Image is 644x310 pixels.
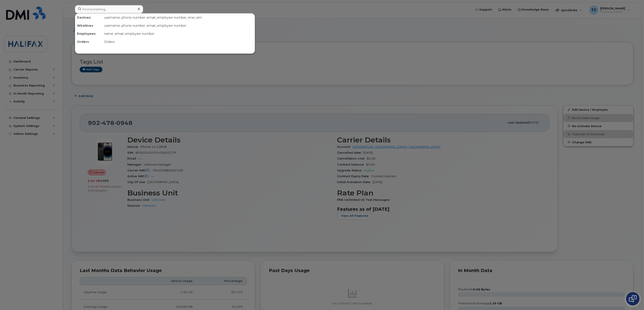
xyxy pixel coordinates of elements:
[75,22,102,30] div: Wirelines
[102,22,255,30] div: username, phone number, email, employee number
[75,30,102,38] div: Employees
[75,38,102,46] div: Orders
[75,13,102,22] div: Devices
[629,295,637,302] img: Open chat
[102,38,255,46] div: Orders
[102,13,255,22] div: username, phone number, email, employee number, imei, sim
[102,30,255,38] div: name, email, employee number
